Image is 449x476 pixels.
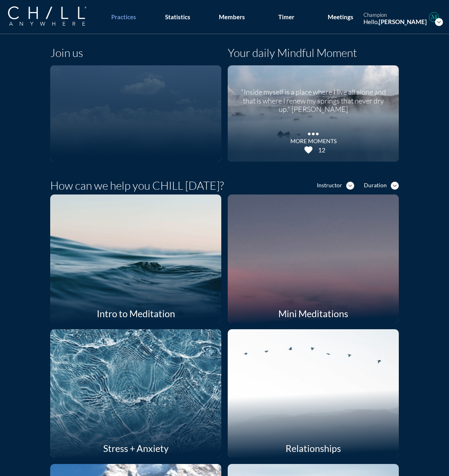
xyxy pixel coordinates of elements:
[346,182,354,190] i: expand_more
[363,12,427,18] div: champion
[305,126,321,138] i: more_horiz
[50,439,221,458] div: Stress + Anxiety
[315,146,325,154] div: 12
[391,182,399,190] i: expand_more
[364,182,387,189] div: Duration
[304,145,313,155] i: favorite
[165,13,190,20] div: Statistics
[8,6,102,27] a: Company Logo
[228,46,357,60] h1: Your daily Mindful Moment
[379,18,427,25] strong: [PERSON_NAME]
[50,179,224,192] h1: How can we help you CHILL [DATE]?
[8,6,86,26] img: Company Logo
[238,82,389,114] div: "Inside myself is a place where I live all alone and that is where I renew my springs that never ...
[317,182,342,189] div: Instructor
[228,304,399,323] div: Mini Meditations
[429,12,439,22] img: Profile icon
[111,13,136,20] div: Practices
[219,13,245,20] div: Members
[363,18,427,25] div: Hello,
[50,46,83,60] h1: Join us
[290,138,337,145] div: MORE MOMENTS
[435,18,443,26] i: expand_more
[50,304,221,323] div: Intro to Meditation
[328,13,353,20] div: Meetings
[278,13,294,20] div: Timer
[228,439,399,458] div: Relationships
